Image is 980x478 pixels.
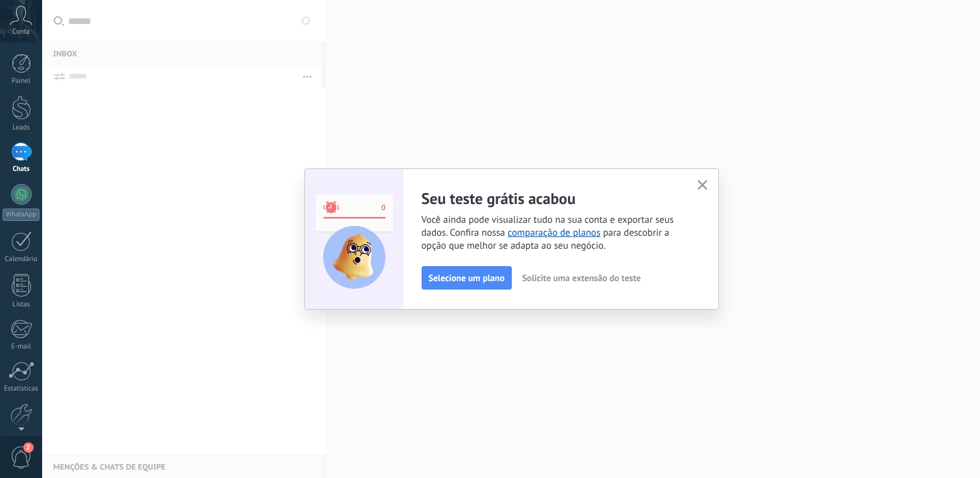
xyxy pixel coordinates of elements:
button: Selecione um plano [422,266,512,290]
div: Listas [3,301,40,309]
button: Solicite uma extensão do teste [516,268,646,288]
div: Estatísticas [3,385,40,393]
div: WhatsApp [3,209,40,221]
span: Selecione um plano [429,273,505,282]
span: 2 [23,442,34,453]
div: Leads [3,124,40,132]
a: comparação de planos [508,227,600,239]
span: Solicite uma extensão do teste [522,273,641,282]
h2: Seu teste grátis acabou [422,188,682,209]
div: Calendário [3,255,40,264]
span: Você ainda pode visualizar tudo na sua conta e exportar seus dados. Confira nossa para descobrir ... [422,214,682,253]
span: Conta [12,28,30,36]
div: Painel [3,77,40,85]
div: E-mail [3,343,40,351]
div: Chats [3,165,40,174]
